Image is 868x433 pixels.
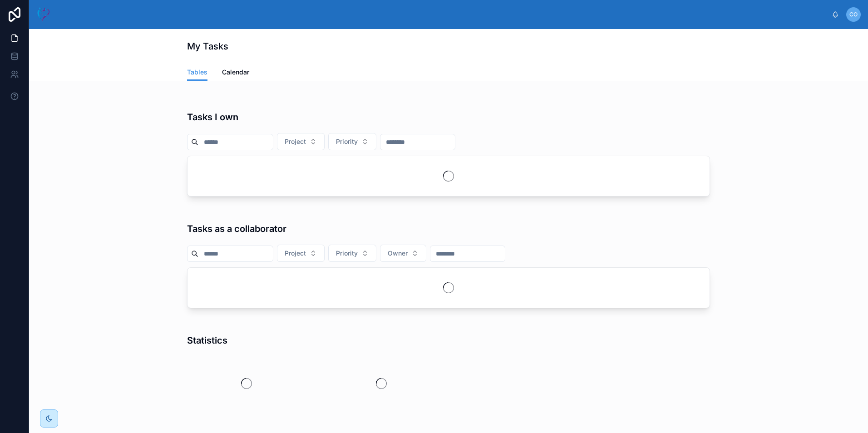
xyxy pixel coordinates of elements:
[58,13,832,16] div: scrollable content
[187,222,286,236] h3: Tasks as a collaborator
[336,137,358,146] span: Priority
[277,245,325,262] button: Select Button
[187,68,207,77] span: Tables
[285,137,306,146] span: Project
[222,64,249,82] a: Calendar
[285,249,306,258] span: Project
[187,110,238,124] h3: Tasks I own
[388,249,408,258] span: Owner
[380,245,426,262] button: Select Button
[222,68,249,77] span: Calendar
[849,11,858,18] span: CO
[187,40,228,53] h1: My Tasks
[277,133,325,150] button: Select Button
[187,64,207,81] a: Tables
[187,334,710,347] h3: Statistics
[36,7,51,22] img: App logo
[328,245,376,262] button: Select Button
[336,249,358,258] span: Priority
[328,133,376,150] button: Select Button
